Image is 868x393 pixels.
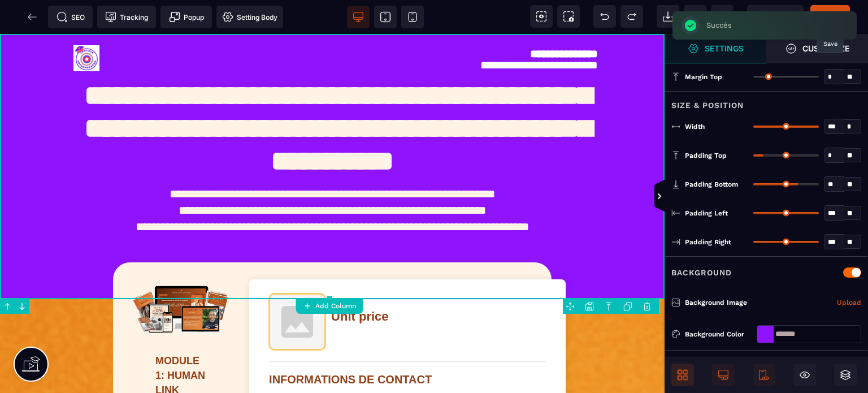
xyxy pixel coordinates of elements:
[530,5,553,28] span: View components
[269,260,325,316] img: Product image
[671,266,732,279] p: Background
[557,5,580,28] span: Screenshot
[793,364,816,386] span: Hide/Show Block
[685,72,722,81] span: Margin Top
[685,329,752,340] div: Background Color
[169,11,204,23] span: Popup
[73,11,99,37] img: 07b666c6fc6587595723f19ee9c6a99d_67b0dd10db84e_logocaptainentrepreneur2.png
[685,237,731,247] span: Padding Right
[105,11,148,23] span: Tracking
[130,248,232,306] img: ea3ede87ee6e1d562456b6dbb476ebad_6852c75274a7f_SLIDE_2_ELEARNING.pdf-2-removebg-preview.png
[685,180,738,189] span: Padding Bottom
[671,364,694,386] span: Open Blocks
[685,151,727,160] span: Padding Top
[315,302,356,310] strong: Add Column
[269,339,546,352] h5: INFORMATIONS DE CONTACT
[665,34,766,63] span: Settings
[222,11,277,23] span: Setting Body
[57,11,85,23] span: SEO
[665,91,868,112] div: Size & Position
[712,364,735,386] span: Desktop Only
[802,44,849,53] strong: Customize
[155,319,229,364] div: MODULE 1: HUMAN LINK
[296,298,363,314] button: Add Column
[834,364,857,386] span: Open Layers
[837,296,861,309] a: Upload
[753,364,775,386] span: Mobile Only
[331,275,388,290] span: Unit price
[705,44,744,53] strong: Settings
[747,5,804,28] span: Preview
[685,122,705,131] span: Width
[766,34,868,63] span: Open Style Manager
[685,209,728,218] span: Padding Left
[671,297,747,308] p: Background Image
